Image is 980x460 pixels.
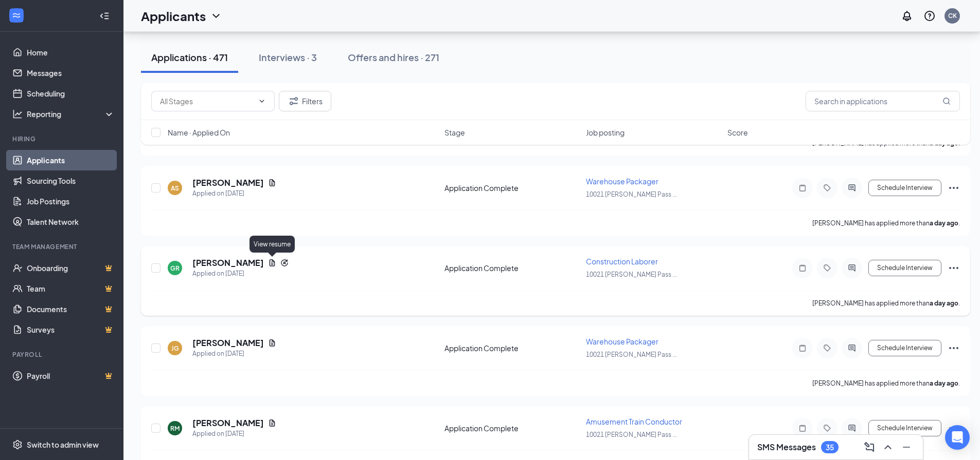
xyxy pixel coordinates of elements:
[151,51,228,64] div: Applications · 471
[846,424,858,432] svg: ActiveChat
[948,11,957,20] div: CK
[99,11,110,21] svg: Collapse
[192,188,276,199] div: Applied on [DATE]
[27,258,115,278] a: OnboardingCrown
[210,10,222,22] svg: ChevronDown
[279,91,331,111] button: Filter Filters
[268,419,276,427] svg: Document
[586,351,677,358] span: 10021 [PERSON_NAME] Pass ...
[27,109,115,119] div: Reporting
[923,10,936,22] svg: QuestionInfo
[444,343,580,353] div: Application Complete
[268,339,276,347] svg: Document
[12,109,23,119] svg: Analysis
[846,184,858,192] svg: ActiveChat
[27,212,115,232] a: Talent Network
[192,337,264,349] h5: [PERSON_NAME]
[868,260,941,276] button: Schedule Interview
[444,127,465,138] span: Stage
[12,439,23,450] svg: Settings
[12,350,113,359] div: Payroll
[880,439,896,455] button: ChevronUp
[444,423,580,433] div: Application Complete
[948,262,960,274] svg: Ellipses
[826,443,834,452] div: 35
[280,259,289,267] svg: Reapply
[586,190,677,198] span: 10021 [PERSON_NAME] Pass ...
[945,425,970,450] div: Open Intercom Messenger
[444,183,580,193] div: Application Complete
[12,242,113,251] div: Team Management
[757,442,816,453] h3: SMS Messages
[586,257,658,266] span: Construction Laborer
[586,177,658,186] span: Warehouse Packager
[942,97,951,105] svg: MagnifyingGlass
[812,299,960,308] p: [PERSON_NAME] has applied more than .
[192,349,276,359] div: Applied on [DATE]
[898,439,915,455] button: Minimize
[268,259,276,267] svg: Document
[170,264,180,273] div: GR
[27,170,115,191] a: Sourcing Tools
[27,439,99,450] div: Switch to admin view
[901,10,913,22] svg: Notifications
[192,177,264,188] h5: [PERSON_NAME]
[27,191,115,212] a: Job Postings
[861,439,878,455] button: ComposeMessage
[796,344,809,352] svg: Note
[846,264,858,272] svg: ActiveChat
[268,179,276,187] svg: Document
[27,83,115,104] a: Scheduling
[27,299,115,319] a: DocumentsCrown
[812,219,960,227] p: [PERSON_NAME] has applied more than .
[586,127,625,138] span: Job posting
[930,219,958,227] b: a day ago
[348,51,439,64] div: Offers and hires · 271
[192,257,264,269] h5: [PERSON_NAME]
[171,184,179,193] div: AS
[168,127,230,138] span: Name · Applied On
[948,182,960,194] svg: Ellipses
[948,422,960,434] svg: Ellipses
[930,379,958,387] b: a day ago
[863,441,876,453] svg: ComposeMessage
[821,424,833,432] svg: Tag
[192,429,276,439] div: Applied on [DATE]
[258,97,266,105] svg: ChevronDown
[160,95,254,107] input: All Stages
[821,264,833,272] svg: Tag
[27,42,115,63] a: Home
[868,180,941,196] button: Schedule Interview
[586,271,677,278] span: 10021 [PERSON_NAME] Pass ...
[930,299,958,307] b: a day ago
[27,63,115,83] a: Messages
[171,344,179,353] div: JG
[27,319,115,340] a: SurveysCrown
[288,95,300,107] svg: Filter
[586,337,658,346] span: Warehouse Packager
[900,441,913,453] svg: Minimize
[444,263,580,273] div: Application Complete
[27,366,115,386] a: PayrollCrown
[12,135,113,143] div: Hiring
[586,417,682,426] span: Amusement Train Conductor
[948,342,960,354] svg: Ellipses
[586,431,677,438] span: 10021 [PERSON_NAME] Pass ...
[27,278,115,299] a: TeamCrown
[812,379,960,388] p: [PERSON_NAME] has applied more than .
[868,340,941,356] button: Schedule Interview
[192,269,289,279] div: Applied on [DATE]
[806,91,960,111] input: Search in applications
[796,424,809,432] svg: Note
[796,184,809,192] svg: Note
[821,344,833,352] svg: Tag
[11,10,22,21] svg: WorkstreamLogo
[259,51,317,64] div: Interviews · 3
[141,7,206,25] h1: Applicants
[846,344,858,352] svg: ActiveChat
[27,150,115,170] a: Applicants
[727,127,748,138] span: Score
[170,424,180,433] div: RM
[192,417,264,429] h5: [PERSON_NAME]
[796,264,809,272] svg: Note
